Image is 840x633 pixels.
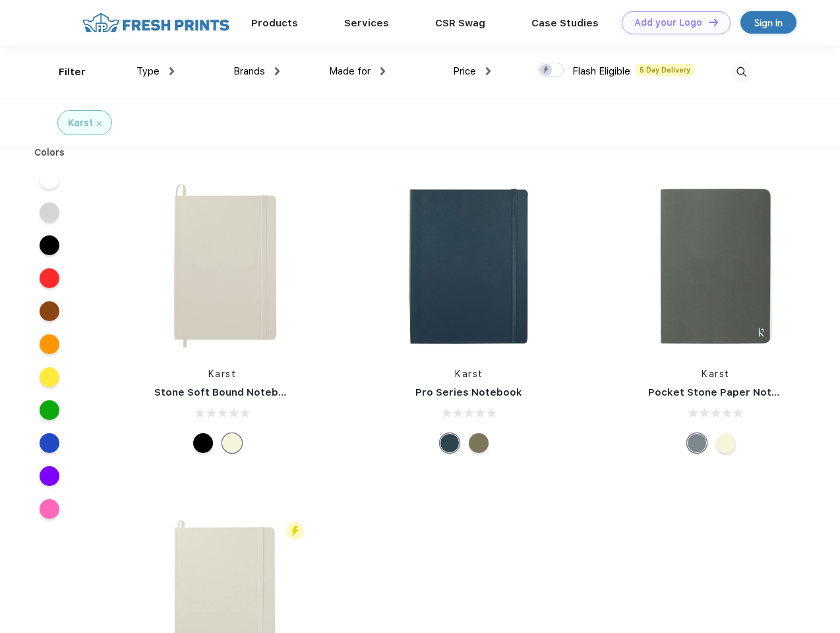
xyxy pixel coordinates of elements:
[233,65,265,77] span: Brands
[486,67,491,75] img: dropdown.png
[275,67,280,75] img: dropdown.png
[440,433,460,453] div: Navy
[702,369,730,379] a: Karst
[572,65,630,77] span: Flash Eligible
[208,369,237,379] a: Karst
[687,433,707,453] div: Gray
[381,179,556,354] img: func=resize&h=266
[648,386,804,398] a: Pocket Stone Paper Notebook
[251,17,298,29] a: Products
[628,179,804,354] img: func=resize&h=266
[709,18,718,26] img: DT
[731,61,752,83] img: desktop_search.svg
[469,433,489,453] div: Olive
[136,65,160,77] span: Type
[68,116,93,130] div: Karst
[154,386,297,398] a: Stone Soft Bound Notebook
[222,433,242,453] div: Beige
[716,433,736,453] div: Beige
[453,65,476,77] span: Price
[97,121,102,126] img: filter_cancel.svg
[415,386,522,398] a: Pro Series Notebook
[740,11,796,34] a: Sign in
[380,67,385,75] img: dropdown.png
[634,17,702,28] div: Add your Logo
[193,433,213,453] div: Black
[169,67,174,75] img: dropdown.png
[344,17,389,29] a: Services
[435,17,485,29] a: CSR Swag
[636,64,694,76] span: 5 Day Delivery
[24,146,75,160] div: Colors
[59,65,86,80] div: Filter
[78,11,233,34] img: fo%20logo%202.webp
[135,179,310,354] img: func=resize&h=266
[329,65,371,77] span: Made for
[286,522,304,540] img: flash_active_toggle.svg
[455,369,483,379] a: Karst
[754,15,783,30] div: Sign in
